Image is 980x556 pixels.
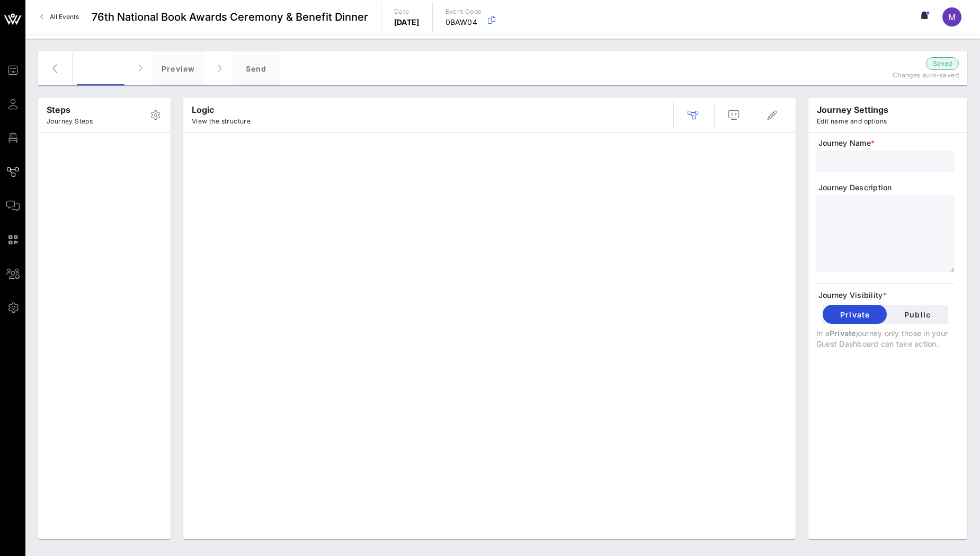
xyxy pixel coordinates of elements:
div: M [942,7,961,27]
span: Public [895,310,939,319]
span: All Events [50,13,79,21]
button: Private [823,305,887,324]
p: [DATE] [394,17,420,28]
span: Journey Description [818,182,954,193]
span: Saved [933,58,952,69]
a: All Events [34,8,85,25]
span: M [948,12,956,22]
p: Logic [192,103,251,116]
span: Private [830,329,856,338]
p: Edit name and options [817,116,888,127]
span: Journey Name [818,138,954,148]
p: In a journey only those in your Guest Dashboard can take action. [816,328,954,349]
p: Event Code [446,6,482,17]
p: Journey Steps [47,116,93,127]
span: Journey Visibility [818,290,954,301]
p: View the structure [192,116,251,127]
p: Changes auto-saved [826,70,959,81]
p: Steps [47,103,93,116]
p: journey settings [817,103,888,116]
p: 0BAW04 [446,17,482,28]
p: Date [394,6,420,17]
span: Private [831,310,878,319]
div: Send [233,51,280,85]
span: 76th National Book Awards Ceremony & Benefit Dinner [92,9,368,25]
div: Preview [153,51,204,85]
button: Public [887,305,948,324]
